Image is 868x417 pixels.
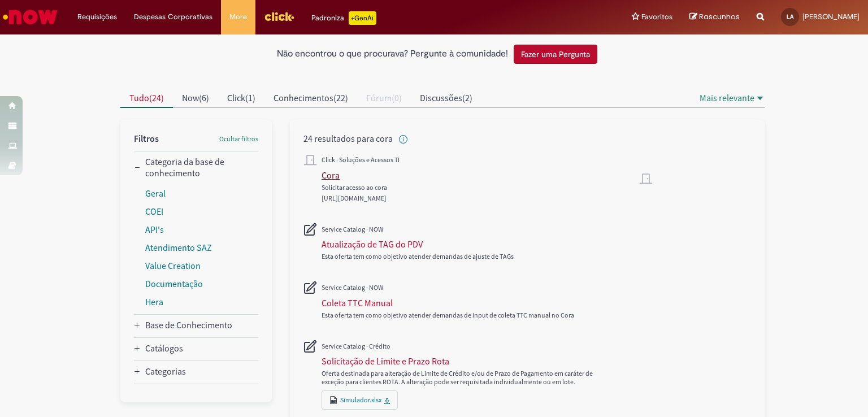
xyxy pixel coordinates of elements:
[264,8,294,25] img: click_logo_yellow_360x200.png
[641,11,672,23] span: Favoritos
[311,11,376,25] div: Padroniza
[787,13,793,20] span: LA
[514,45,597,64] button: Fazer uma Pergunta
[1,6,59,28] img: ServiceNow
[77,11,117,23] span: Requisições
[802,12,860,21] span: [PERSON_NAME]
[229,11,247,23] span: More
[134,11,212,23] span: Despesas Corporativas
[699,11,740,22] span: Rascunhos
[349,11,376,25] p: +GenAi
[277,49,508,59] h2: Não encontrou o que procurava? Pergunte à comunidade!
[689,12,740,23] a: Rascunhos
